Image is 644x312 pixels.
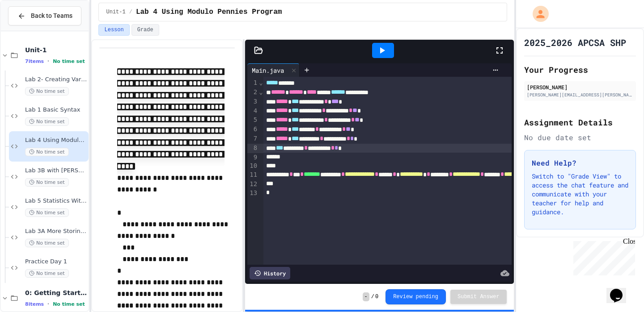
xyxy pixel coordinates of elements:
[25,148,69,156] span: No time set
[527,83,633,91] div: [PERSON_NAME]
[247,144,258,153] div: 8
[25,301,44,307] span: 8 items
[363,292,369,301] span: -
[247,97,258,107] div: 3
[247,153,258,162] div: 9
[131,24,159,36] button: Grade
[250,267,290,279] div: History
[31,11,72,21] span: Back to Teams
[53,301,85,307] span: No time set
[247,79,258,88] div: 1
[25,228,87,235] span: Lab 3A More Storing and Printing
[524,116,636,129] h2: Assignment Details
[4,4,62,57] div: Chat with us now!Close
[53,58,85,64] span: No time set
[258,79,263,86] span: Fold line
[247,66,288,75] div: Main.java
[25,58,44,64] span: 7 items
[8,6,81,25] button: Back to Teams
[458,293,500,300] span: Submit Answer
[258,88,263,96] span: Fold line
[247,171,258,180] div: 11
[25,137,87,144] span: Lab 4 Using Modulo Pennies Program
[47,58,49,65] span: •
[375,293,378,300] span: 0
[25,76,87,83] span: Lab 2- Creating Variables and Printing
[25,269,69,278] span: No time set
[570,237,635,275] iframe: chat widget
[25,167,87,175] span: Lab 3B with [PERSON_NAME] Input
[106,8,125,16] span: Unit-1
[247,134,258,144] div: 7
[524,63,636,76] h2: Your Progress
[247,162,258,171] div: 10
[25,239,69,247] span: No time set
[524,132,636,143] div: No due date set
[247,125,258,134] div: 6
[25,106,87,114] span: Lab 1 Basic Syntax
[25,178,69,187] span: No time set
[386,289,446,304] button: Review pending
[25,197,87,205] span: Lab 5 Statistics With Pairs
[47,300,49,308] span: •
[25,208,69,217] span: No time set
[247,107,258,116] div: 4
[25,258,87,266] span: Practice Day 1
[371,293,374,300] span: /
[524,36,626,49] h1: 2025_2026 APCSA SHP
[606,276,635,303] iframe: chat widget
[247,189,258,198] div: 13
[527,92,633,98] div: [PERSON_NAME][EMAIL_ADDRESS][PERSON_NAME][DOMAIN_NAME]
[247,88,258,97] div: 2
[532,158,628,168] h3: Need Help?
[98,24,129,36] button: Lesson
[523,4,551,24] div: My Account
[532,172,628,216] p: Switch to "Grade View" to access the chat feature and communicate with your teacher for help and ...
[25,87,69,96] span: No time set
[25,117,69,126] span: No time set
[136,7,282,17] span: Lab 4 Using Modulo Pennies Program
[247,116,258,125] div: 5
[450,290,507,304] button: Submit Answer
[129,8,132,16] span: /
[25,289,87,297] span: 0: Getting Started
[247,180,258,189] div: 12
[247,63,300,77] div: Main.java
[25,46,87,54] span: Unit-1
